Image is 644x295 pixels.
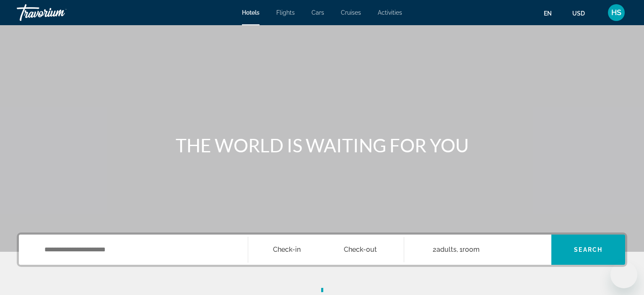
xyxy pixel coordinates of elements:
a: Cruises [341,9,361,16]
span: en [544,10,552,17]
a: Activities [378,9,402,16]
span: USD [572,10,585,17]
a: Travorium [17,2,101,23]
button: Check in and out dates [248,235,404,265]
iframe: Button to launch messaging window [610,261,637,288]
button: Search [551,235,625,265]
button: Change language [544,7,560,19]
button: User Menu [605,4,627,21]
button: Travelers: 2 adults, 0 children [404,235,552,265]
span: HS [611,8,621,17]
a: Flights [276,9,295,16]
button: Change currency [572,7,593,19]
h1: THE WORLD IS WAITING FOR YOU [165,134,479,156]
a: Hotels [242,9,260,16]
span: Adults [436,245,457,253]
div: Search widget [19,235,625,265]
span: 2 [433,244,457,256]
a: Cars [312,9,324,16]
span: Search [574,246,602,253]
span: Room [462,245,480,253]
span: , 1 [457,244,480,256]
